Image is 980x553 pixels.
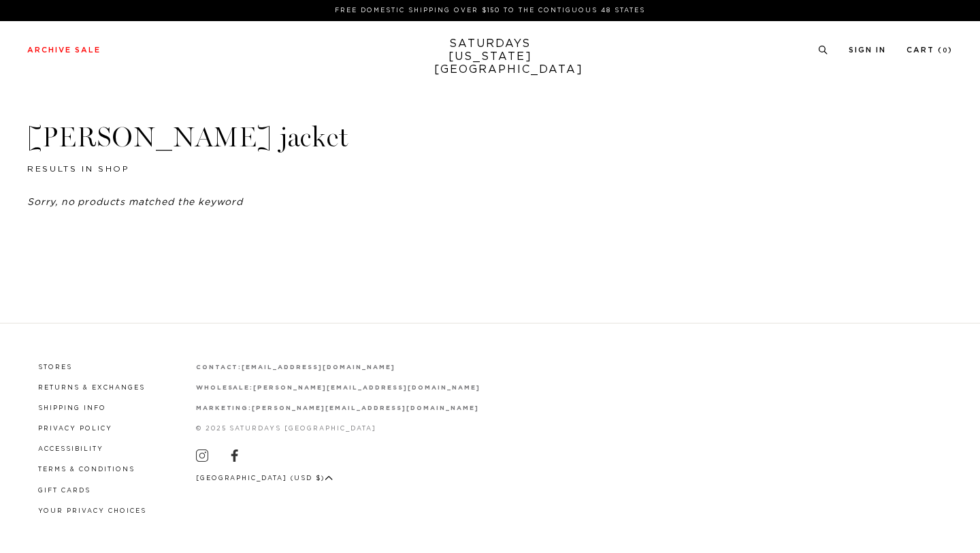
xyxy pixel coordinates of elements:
[849,46,886,54] a: Sign In
[38,405,106,411] a: Shipping Info
[196,473,333,484] button: [GEOGRAPHIC_DATA] (USD $)
[196,364,242,370] strong: contact:
[943,48,948,54] small: 0
[27,46,101,54] a: Archive Sale
[38,385,145,391] a: Returns & Exchanges
[906,46,953,54] a: Cart (0)
[27,197,243,207] em: Sorry, no products matched the keyword
[252,405,478,411] a: [PERSON_NAME][EMAIL_ADDRESS][DOMAIN_NAME]
[27,165,130,173] span: results in shop
[38,467,135,473] a: Terms & Conditions
[196,385,254,391] strong: wholesale:
[253,385,480,391] a: [PERSON_NAME][EMAIL_ADDRESS][DOMAIN_NAME]
[38,488,91,494] a: Gift Cards
[38,364,72,370] a: Stores
[434,37,546,76] a: SATURDAYS[US_STATE][GEOGRAPHIC_DATA]
[38,446,103,452] a: Accessibility
[38,508,146,514] a: Your privacy choices
[196,405,252,411] strong: marketing:
[33,5,947,16] p: FREE DOMESTIC SHIPPING OVER $150 TO THE CONTIGUOUS 48 STATES
[196,424,480,434] p: © 2025 Saturdays [GEOGRAPHIC_DATA]
[242,364,395,370] a: [EMAIL_ADDRESS][DOMAIN_NAME]
[27,120,953,155] h3: [PERSON_NAME] jacket
[38,426,112,432] a: Privacy Policy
